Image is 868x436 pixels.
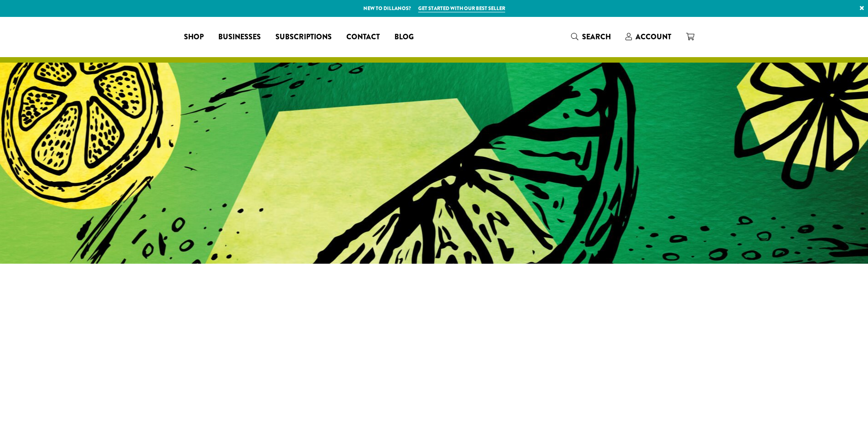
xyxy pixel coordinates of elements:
a: Shop [177,30,211,44]
a: Search [564,29,618,44]
span: Businesses [218,32,261,43]
span: Subscriptions [275,32,332,43]
span: Blog [394,32,414,43]
span: Search [582,32,611,42]
a: Get started with our best seller [418,5,505,12]
span: Contact [346,32,380,43]
span: Account [636,32,671,42]
span: Shop [184,32,204,43]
